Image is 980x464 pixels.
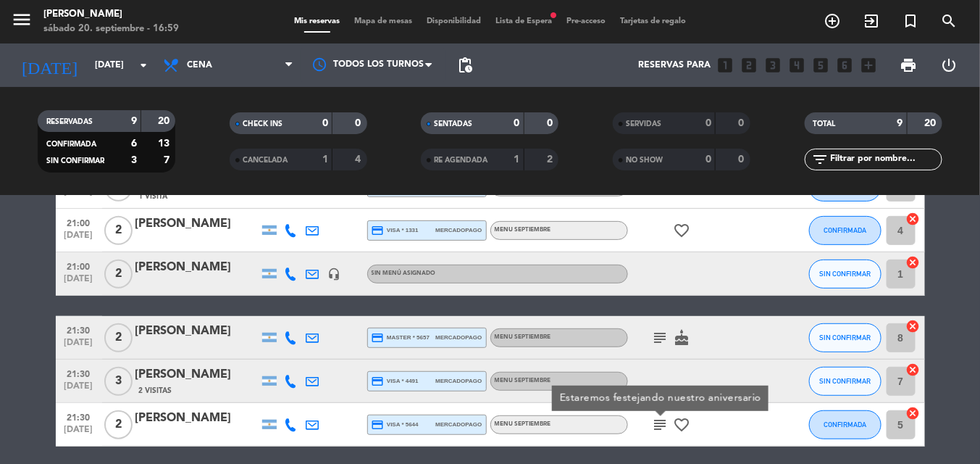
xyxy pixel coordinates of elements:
[547,118,556,128] strong: 0
[135,409,259,428] div: [PERSON_NAME]
[924,118,939,128] strong: 20
[419,17,488,25] span: Disponibilidad
[547,154,556,165] strong: 2
[164,155,172,165] strong: 7
[46,141,96,148] span: CONFIRMADA
[514,118,520,128] strong: 0
[456,57,474,74] span: pending_actions
[929,43,969,87] div: LOG OUT
[906,319,921,333] i: cancel
[824,226,866,234] span: CONFIRMADA
[135,57,152,74] i: arrow_drop_down
[674,222,691,239] i: favorite_border
[716,56,735,75] i: looks_one
[809,367,881,396] button: SIN CONFIRMAR
[322,154,328,165] strong: 1
[559,17,613,25] span: Pre-acceso
[860,56,879,75] i: add_box
[372,418,385,431] i: credit_card
[809,260,881,289] button: SIN CONFIRMAR
[613,17,693,25] span: Tarjetas de regalo
[61,274,97,291] span: [DATE]
[104,367,133,396] span: 3
[372,224,385,237] i: credit_card
[355,118,364,128] strong: 0
[322,118,328,128] strong: 0
[812,56,831,75] i: looks_5
[61,321,97,338] span: 21:30
[328,268,341,281] i: headset_mic
[764,56,783,75] i: looks_3
[626,120,661,128] span: SERVIDAS
[906,406,921,420] i: cancel
[372,224,419,237] span: visa * 1331
[372,375,385,388] i: credit_card
[900,57,917,74] span: print
[61,231,97,247] span: [DATE]
[906,212,921,226] i: cancel
[906,255,921,270] i: cancel
[61,257,97,274] span: 21:00
[940,57,958,74] i: power_settings_new
[104,216,133,245] span: 2
[674,416,691,434] i: favorite_border
[906,362,921,377] i: cancel
[61,425,97,442] span: [DATE]
[61,408,97,425] span: 21:30
[61,365,97,381] span: 21:30
[61,214,97,231] span: 21:00
[819,333,871,341] span: SIN CONFIRMAR
[372,375,419,388] span: visa * 4491
[61,381,97,398] span: [DATE]
[559,391,761,406] div: Estaremos festejando nuestro aniversario
[372,331,385,344] i: credit_card
[739,118,747,128] strong: 0
[435,333,482,342] span: mercadopago
[941,12,958,30] i: search
[435,420,482,429] span: mercadopago
[809,410,881,439] button: CONFIRMADA
[652,329,669,347] i: subject
[11,9,33,30] i: menu
[131,155,137,165] strong: 3
[11,9,33,36] button: menu
[135,215,259,233] div: [PERSON_NAME]
[61,338,97,355] span: [DATE]
[104,323,133,352] span: 2
[355,154,364,165] strong: 4
[809,323,881,352] button: SIN CONFIRMAR
[495,421,551,427] span: MENU SEPTIEMBRE
[435,225,482,235] span: mercadopago
[488,17,559,25] span: Lista de Espera
[836,56,855,75] i: looks_6
[819,270,871,278] span: SIN CONFIRMAR
[435,376,482,386] span: mercadopago
[434,157,487,164] span: RE AGENDADA
[824,420,866,428] span: CONFIRMADA
[131,138,137,149] strong: 6
[897,118,903,128] strong: 9
[788,56,807,75] i: looks_4
[11,49,88,81] i: [DATE]
[705,154,711,165] strong: 0
[135,258,259,277] div: [PERSON_NAME]
[652,416,669,434] i: subject
[372,418,419,431] span: visa * 5644
[739,154,747,165] strong: 0
[549,11,558,20] span: fiber_manual_record
[819,377,871,385] span: SIN CONFIRMAR
[287,17,347,25] span: Mis reservas
[626,157,663,164] span: NO SHOW
[372,331,430,344] span: master * 5657
[902,12,919,30] i: turned_in_not
[829,152,942,167] input: Filtrar por nombre...
[139,191,168,202] span: 1 Visita
[135,365,259,384] div: [PERSON_NAME]
[187,60,212,70] span: Cena
[104,260,133,289] span: 2
[104,410,133,439] span: 2
[813,120,836,128] span: TOTAL
[434,120,472,128] span: SENTADAS
[639,60,711,70] span: Reservas para
[46,157,104,165] span: SIN CONFIRMAR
